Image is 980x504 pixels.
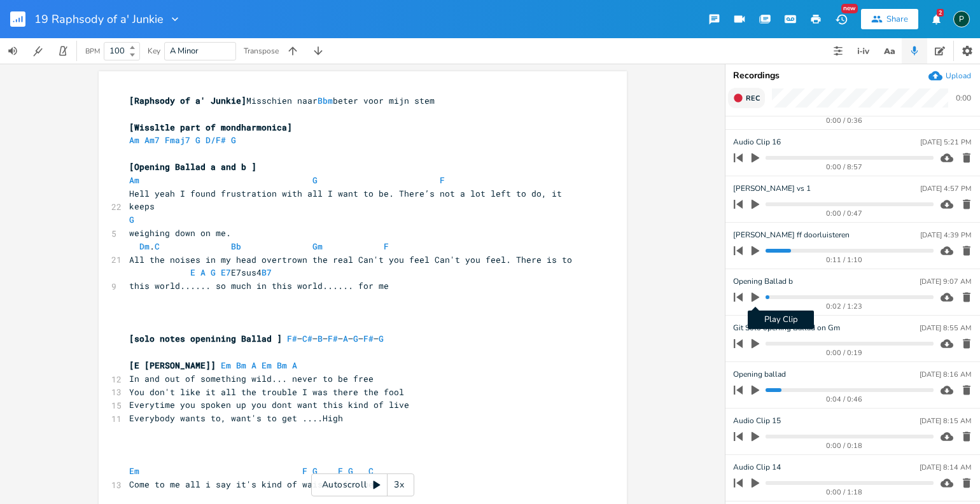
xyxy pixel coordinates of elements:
[231,241,241,252] span: Bb
[292,360,297,371] span: A
[318,333,323,344] span: B
[139,241,150,252] span: Dm
[236,360,246,371] span: Bm
[348,465,353,477] span: G
[129,95,435,106] span: Misschien naar beter voor mijn stem
[956,94,971,102] div: 0:00
[170,45,199,57] span: A Minor
[343,333,348,344] span: A
[287,333,297,344] span: F#
[920,278,971,285] div: [DATE] 9:07 AM
[920,325,971,332] div: [DATE] 8:55 AM
[129,188,567,213] span: Hell yeah I found frustration with all I want to be. There’s not a lot left to do, it keeps
[733,229,850,241] span: [PERSON_NAME] ff doorluisteren
[384,241,389,252] span: F
[755,256,934,263] div: 0:11 / 1:10
[129,412,343,424] span: Everybody wants to, want's to get ....High
[755,349,934,356] div: 0:00 / 0:19
[733,368,786,381] span: Opening ballad
[953,4,970,34] button: P
[920,185,971,192] div: [DATE] 4:57 PM
[728,88,765,108] button: Rec
[165,134,190,146] span: Fmaj7
[129,280,389,291] span: this world...... so much in this world...... for me
[200,267,206,278] span: A
[34,13,164,25] span: 19 Raphsody of a' Junkie
[920,464,971,471] div: [DATE] 8:14 AM
[733,276,793,288] span: Opening Ballad b
[129,95,246,106] span: [Raphsody of a' Junkie]
[302,465,307,477] span: F
[129,241,389,252] span: .
[928,69,971,83] button: Upload
[312,174,318,186] span: G
[886,13,908,25] div: Share
[953,11,970,27] div: Piepo
[129,174,139,186] span: Am
[129,373,374,384] span: In and out of something wild... never to be free
[211,267,216,278] span: G
[829,8,854,31] button: New
[923,8,949,31] button: 2
[155,241,160,252] span: C
[190,267,195,278] span: E
[946,71,971,81] div: Upload
[262,267,272,278] span: B7
[388,473,410,496] div: 3x
[302,333,312,344] span: C#
[733,322,840,334] span: Git Solo opening Ballad on Gm
[363,333,374,344] span: F#
[920,371,971,378] div: [DATE] 8:16 AM
[755,489,934,496] div: 0:00 / 1:18
[206,134,226,146] span: D/F#
[755,164,934,171] div: 0:00 / 8:57
[129,227,231,239] span: weighing down on me.
[144,134,160,146] span: Am7
[312,241,323,252] span: Gm
[221,360,231,371] span: Em
[920,417,971,424] div: [DATE] 8:15 AM
[312,465,318,477] span: G
[338,465,343,477] span: F
[755,442,934,449] div: 0:00 / 0:18
[129,360,216,371] span: [E [PERSON_NAME]]
[733,183,811,195] span: [PERSON_NAME] vs 1
[129,399,409,410] span: Everytime you spoken up you dont want this kind of live
[311,473,414,496] div: Autoscroll
[733,71,972,80] div: Recordings
[353,333,358,344] span: G
[841,4,858,13] div: New
[129,267,363,278] span: E7sus4
[129,254,572,265] span: All the noises in my head overtrown the real Can't you feel Can't you feel. There is to
[318,95,333,106] span: Bbm
[937,9,944,17] div: 2
[85,48,100,55] div: BPM
[747,287,764,307] button: Play Clip
[440,174,445,186] span: F
[129,333,282,344] span: [solo notes openining Ballad ]
[755,117,934,124] div: 0:00 / 0:36
[920,232,971,239] div: [DATE] 4:39 PM
[379,333,384,344] span: G
[368,465,374,477] span: C
[195,134,200,146] span: G
[148,47,160,55] div: Key
[920,139,971,146] div: [DATE] 5:21 PM
[129,122,292,133] span: [Wissltle part of mondharmonica]
[129,214,134,225] span: G
[251,360,256,371] span: A
[129,134,139,146] span: Am
[277,360,287,371] span: Bm
[129,161,256,172] span: [Opening Ballad a and b ]
[231,134,236,146] span: G
[755,303,934,310] div: 0:02 / 1:23
[755,396,934,403] div: 0:04 / 0:46
[129,386,404,398] span: You don't like it all the trouble I was there the fool
[746,94,760,103] span: Rec
[129,479,374,490] span: Come to me all i say it's kind of waisted for me
[755,210,934,217] div: 0:00 / 0:47
[861,9,918,29] button: Share
[733,136,781,148] span: Audio Clip 16
[262,360,272,371] span: Em
[221,267,231,278] span: E7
